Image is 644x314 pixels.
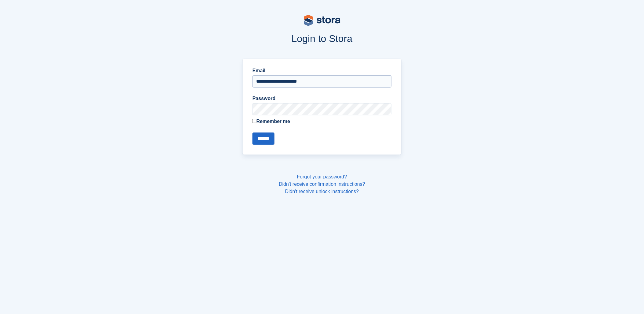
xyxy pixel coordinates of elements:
label: Remember me [252,118,392,125]
label: Email [252,67,392,74]
h1: Login to Stora [126,33,518,44]
img: stora-logo-53a41332b3708ae10de48c4981b4e9114cc0af31d8433b30ea865607fb682f29.svg [304,15,340,26]
a: Didn't receive unlock instructions? [285,189,359,194]
input: Remember me [252,119,256,123]
label: Password [252,95,392,102]
a: Didn't receive confirmation instructions? [279,181,365,187]
a: Forgot your password? [297,174,347,179]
